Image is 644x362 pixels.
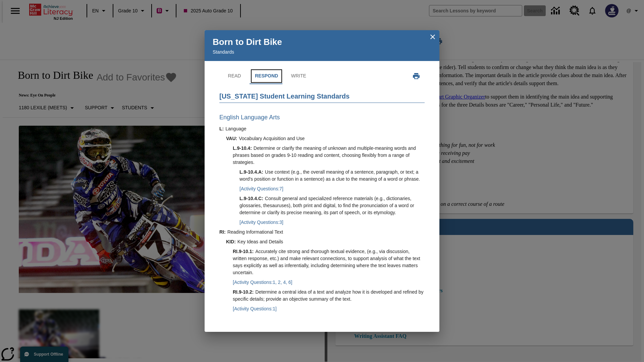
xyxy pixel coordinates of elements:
button: Respond [250,68,283,84]
p: [ Activity Questions : 3 ] [239,219,425,226]
span: Accurately cite strong and thorough textual evidence, (e.g., via discussion, written response, et... [233,249,420,275]
span: Determine or clarify the meaning of unknown and multiple-meaning words and phrases based on grade... [233,145,416,165]
button: close [429,33,437,41]
span: L.9-10.4 : [233,145,252,151]
h2: [US_STATE] Student Learning Standards [219,91,425,103]
button: Write [283,68,314,84]
span: L.9-10.4.A : [239,169,263,175]
span: RI.9-10.1 : [233,249,254,254]
span: L.9-10.4.C : [239,196,263,201]
p: [ Activity Questions : 1, 2, 4, 6 ] [233,279,425,286]
span: RI.9-10.2 : [233,289,254,295]
span: Vocabulary Acquisition and Use [239,136,305,141]
button: Read [219,68,250,84]
p: Standards [213,49,431,56]
span: Key Ideas and Details [237,239,283,244]
span: Reading Informational Text [227,229,283,235]
span: Language [225,126,246,131]
p: [ Activity Questions : 7 ] [239,185,425,192]
span: Determine a central idea of a text and analyze how it is developed and refined by specific detail... [233,289,423,302]
span: L : [219,126,224,131]
span: KID : [226,239,236,244]
h3: English Language Arts [219,113,425,122]
div: Standards tab navigation [219,68,314,84]
div: Respond [219,110,425,318]
span: Consult general and specialized reference materials (e.g., dictionaries, glossaries, thesauruses)... [239,196,414,215]
span: RI : [219,229,226,235]
span: VAU : [226,136,237,141]
p: [ Activity Questions : 1 ] [233,305,425,312]
button: Print [408,68,425,84]
span: Use context (e.g., the overall meaning of a sentence, paragraph, or text; a word's position or fu... [239,169,420,182]
p: Born to Dirt Bike [213,36,431,49]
